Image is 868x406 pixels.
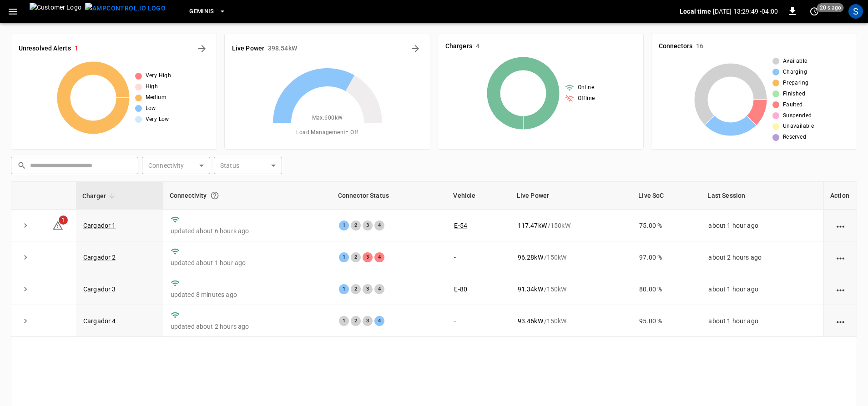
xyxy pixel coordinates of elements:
[632,273,701,305] td: 80.00 %
[823,182,857,210] th: Action
[19,314,32,328] button: expand row
[518,221,625,230] div: / 150 kW
[52,221,63,228] a: 1
[783,79,809,88] span: Preparing
[454,222,467,229] a: E-54
[632,182,701,210] th: Live SoC
[476,41,479,51] h6: 4
[83,254,116,261] a: Cargador 2
[518,285,543,294] p: 91.34 kW
[783,57,807,66] span: Available
[659,41,692,51] h6: Connectors
[351,252,361,262] div: 2
[170,187,325,204] div: Connectivity
[632,305,701,337] td: 95.00 %
[783,133,806,142] span: Reserved
[578,94,595,103] span: Offline
[835,221,846,230] div: action cell options
[445,41,472,51] h6: Chargers
[332,182,447,210] th: Connector Status
[408,41,423,56] button: Energy Overview
[510,182,632,210] th: Live Power
[189,6,214,17] span: Geminis
[195,41,209,56] button: All Alerts
[351,284,361,294] div: 2
[518,316,625,326] div: / 150 kW
[363,252,373,262] div: 3
[701,210,823,241] td: about 1 hour ago
[835,316,846,326] div: action cell options
[447,182,510,210] th: Vehicle
[363,316,373,326] div: 3
[268,44,297,54] h6: 398.54 kW
[680,7,711,16] p: Local time
[454,286,467,293] a: E-80
[363,284,373,294] div: 3
[339,284,349,294] div: 1
[85,3,166,14] img: ampcontrol.io logo
[146,104,156,113] span: Low
[374,252,384,262] div: 4
[518,253,625,262] div: / 150 kW
[296,128,358,137] span: Load Management = Off
[701,273,823,305] td: about 1 hour ago
[518,285,625,294] div: / 150 kW
[19,219,32,232] button: expand row
[518,221,547,230] p: 117.47 kW
[807,4,822,19] button: set refresh interval
[632,210,701,241] td: 75.00 %
[339,316,349,326] div: 1
[447,241,510,273] td: -
[783,68,807,77] span: Charging
[783,111,812,120] span: Suspended
[713,7,778,16] p: [DATE] 13:29:49 -04:00
[817,3,844,12] span: 20 s ago
[701,182,823,210] th: Last Session
[632,241,701,273] td: 97.00 %
[232,44,264,54] h6: Live Power
[75,44,78,54] h6: 1
[83,286,116,293] a: Cargador 3
[19,44,71,54] h6: Unresolved Alerts
[146,115,169,124] span: Very Low
[339,221,349,231] div: 1
[351,316,361,326] div: 2
[351,221,361,231] div: 2
[848,4,863,19] div: profile-icon
[30,3,81,20] img: Customer Logo
[207,187,223,204] button: Connection between the charger and our software.
[171,322,324,331] p: updated about 2 hours ago
[171,258,324,267] p: updated about 1 hour ago
[783,90,805,99] span: Finished
[518,253,543,262] p: 96.28 kW
[146,82,158,91] span: High
[578,83,594,92] span: Online
[363,221,373,231] div: 3
[83,317,116,325] a: Cargador 4
[835,253,846,262] div: action cell options
[447,305,510,337] td: -
[186,3,230,20] button: Geminis
[312,114,343,123] span: Max. 600 kW
[59,216,68,225] span: 1
[146,71,172,80] span: Very High
[19,251,32,264] button: expand row
[339,252,349,262] div: 1
[374,316,384,326] div: 4
[518,316,543,326] p: 93.46 kW
[783,100,803,110] span: Faulted
[82,190,118,201] span: Charger
[835,285,846,294] div: action cell options
[171,226,324,236] p: updated about 6 hours ago
[701,241,823,273] td: about 2 hours ago
[374,284,384,294] div: 4
[171,290,324,299] p: updated 8 minutes ago
[19,282,32,296] button: expand row
[701,305,823,337] td: about 1 hour ago
[146,93,167,102] span: Medium
[783,122,814,131] span: Unavailable
[83,222,116,229] a: Cargador 1
[374,221,384,231] div: 4
[696,41,703,51] h6: 16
